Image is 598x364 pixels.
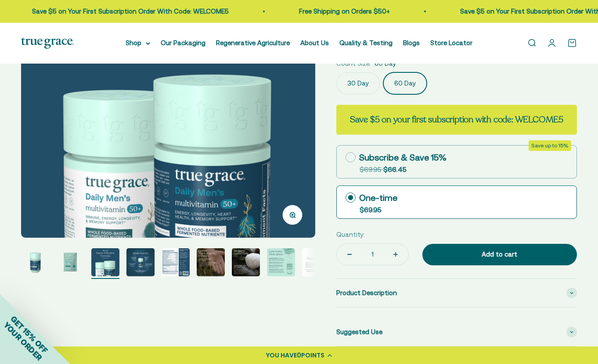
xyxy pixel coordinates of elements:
[430,39,472,46] a: Store Locator
[302,248,330,276] img: Daily Men's 50+ Multivitamin
[126,248,155,279] button: Go to item 4
[161,39,205,46] a: Our Packaging
[403,39,420,46] a: Blogs
[162,248,190,279] button: Go to item 5
[126,38,150,48] summary: Shop
[267,248,295,276] img: Daily Men's 50+ Multivitamin
[302,248,330,279] button: Go to item 9
[21,248,49,276] img: Daily Men's 50+ Multivitamin
[232,248,260,276] img: Daily Men's 50+ Multivitamin
[375,58,396,69] span: 60 Day
[56,248,84,279] button: Go to item 2
[56,248,84,276] img: Daily Men's 50+ Multivitamin
[336,327,382,337] span: Suggested Use
[126,248,155,276] img: Daily Men's 50+ Multivitamin
[300,39,329,46] a: About Us
[336,229,365,240] label: Quantity:
[422,244,577,266] button: Add to cart
[337,244,362,265] button: Decrease quantity
[197,248,225,279] button: Go to item 6
[350,114,563,125] strong: Save $5 on your first subscription with code: WELCOME5
[440,249,559,260] div: Add to cart
[91,248,119,276] img: Daily Men's 50+ Multivitamin
[21,248,49,279] button: Go to item 1
[162,248,190,276] img: Daily Men's 50+ Multivitamin
[9,314,50,355] span: GET 15% OFF
[292,7,383,15] a: Free Shipping on Orders $50+
[336,279,577,307] summary: Product Description
[383,244,408,265] button: Increase quantity
[336,318,577,346] summary: Suggested Use
[266,351,297,360] span: YOU HAVE
[297,351,301,360] span: 0
[336,58,371,69] legend: Count Size:
[232,248,260,279] button: Go to item 7
[267,248,295,279] button: Go to item 8
[339,39,393,46] a: Quality & Testing
[197,248,225,276] img: Daily Men's 50+ Multivitamin
[2,320,44,362] span: YOUR ORDER
[25,6,222,17] p: Save $5 on Your First Subscription Order With Code: WELCOME5
[216,39,290,46] a: Regenerative Agriculture
[301,351,324,360] span: POINTS
[336,288,397,298] span: Product Description
[91,248,119,279] button: Go to item 3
